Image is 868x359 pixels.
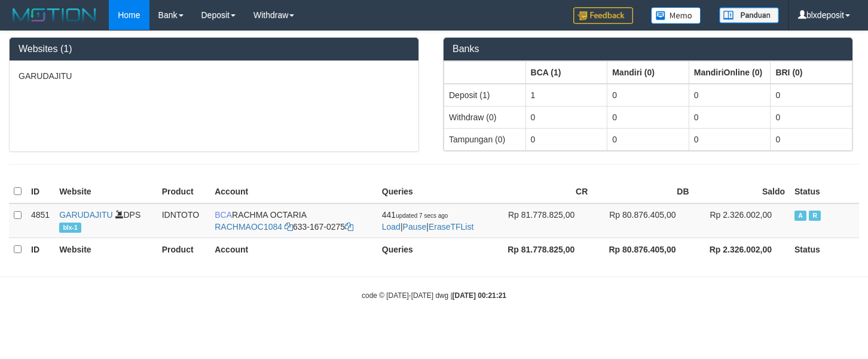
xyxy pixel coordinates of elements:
[453,291,506,300] strong: [DATE] 00:21:21
[210,238,377,261] th: Account
[453,44,843,54] h3: Banks
[54,238,157,261] th: Website
[59,210,112,220] a: GARUDAJITU
[444,61,526,84] th: Group: activate to sort column ascending
[157,180,210,203] th: Product
[771,128,852,150] td: 0
[285,222,293,232] a: Copy RACHMAOC1084 to clipboard
[771,106,852,128] td: 0
[525,84,607,107] td: 1
[719,7,779,23] img: panduan.png
[491,238,592,261] th: Rp 81.778.825,00
[771,84,852,107] td: 0
[689,106,771,128] td: 0
[607,128,689,150] td: 0
[345,222,353,232] a: Copy 6331670275 to clipboard
[790,238,859,261] th: Status
[694,203,790,238] td: Rp 2.326.002,00
[9,6,100,24] img: MOTION_logo.png
[607,84,689,107] td: 0
[592,238,693,261] th: Rp 80.876.405,00
[157,238,210,261] th: Product
[215,222,282,232] a: RACHMAOC1084
[429,222,473,232] a: EraseTFList
[210,203,377,238] td: RACHMA OCTARIA 633-167-0275
[157,203,210,238] td: IDNTOTO
[573,7,633,24] img: Feedback.jpg
[592,180,693,203] th: DB
[54,203,157,238] td: DPS
[54,180,157,203] th: Website
[771,61,852,84] th: Group: activate to sort column ascending
[210,180,377,203] th: Account
[694,238,790,261] th: Rp 2.326.002,00
[26,203,54,238] td: 4851
[607,106,689,128] td: 0
[382,210,474,232] span: | |
[26,180,54,203] th: ID
[444,84,526,107] td: Deposit (1)
[689,61,771,84] th: Group: activate to sort column ascending
[362,291,506,300] small: code © [DATE]-[DATE] dwg |
[694,180,790,203] th: Saldo
[59,223,81,233] span: blx-1
[491,180,592,203] th: CR
[525,61,607,84] th: Group: activate to sort column ascending
[26,238,54,261] th: ID
[382,210,448,220] span: 441
[19,70,409,82] p: GARUDAJITU
[403,222,427,232] a: Pause
[525,128,607,150] td: 0
[377,180,491,203] th: Queries
[592,203,693,238] td: Rp 80.876.405,00
[689,84,771,107] td: 0
[396,212,448,219] span: updated 7 secs ago
[794,211,806,221] span: Active
[215,210,232,220] span: BCA
[444,128,526,150] td: Tampungan (0)
[382,222,401,232] a: Load
[525,106,607,128] td: 0
[790,180,859,203] th: Status
[607,61,689,84] th: Group: activate to sort column ascending
[651,7,701,24] img: Button%20Memo.svg
[809,211,821,221] span: Running
[444,106,526,128] td: Withdraw (0)
[377,238,491,261] th: Queries
[19,44,409,54] h3: Websites (1)
[491,203,592,238] td: Rp 81.778.825,00
[689,128,771,150] td: 0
